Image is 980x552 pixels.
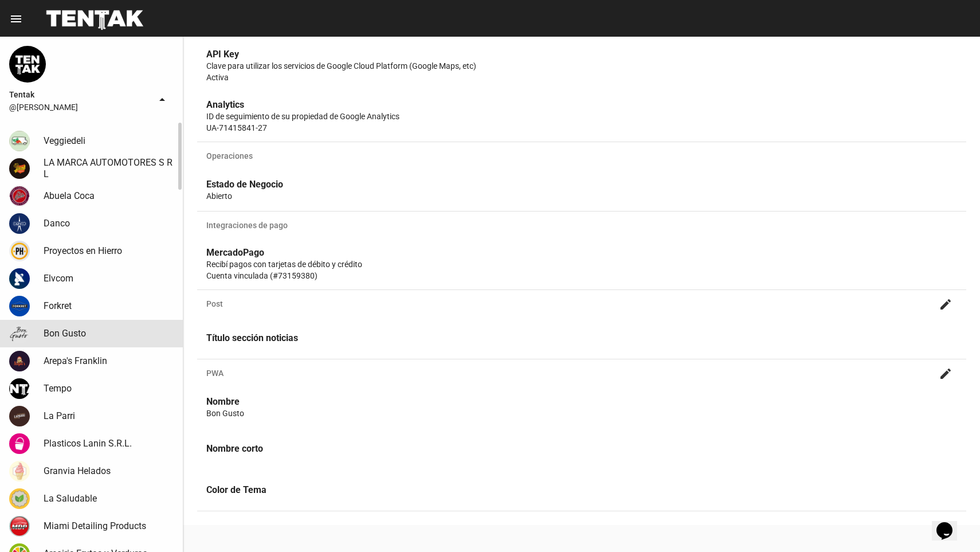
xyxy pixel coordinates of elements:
strong: Estado de Negocio [206,179,283,190]
iframe: chat widget [932,506,969,541]
img: 55b2a2b3-f58c-4645-9eec-f0b80f918465.png [9,46,46,83]
span: Post [206,299,934,308]
span: PWA [206,369,934,378]
img: cc45a060-656a-43d9-89d9-1ac3d6b43ad4.png [9,186,30,206]
p: Bon Gusto [206,408,957,419]
span: Plasticos Lanin S.R.L. [44,438,132,449]
p: Abierto [206,190,957,202]
span: Tentak [9,88,151,101]
span: Integraciones de pago [206,221,957,230]
img: 8570adf9-ca52-4367-b116-ae09c64cf26e.jpg [9,323,30,344]
img: 8637deca-d681-4e4c-a2bb-27b9e41dfcbf.png [9,268,30,289]
strong: Color de Tema [206,484,266,495]
img: 6340bca3-1f20-4af5-b860-1a40ae473cd4.png [9,131,30,151]
span: Abuela Coca [44,190,95,202]
span: Forkret [44,300,72,312]
img: 011624c6-6ee9-4eec-a285-d83953bdad70.png [9,433,30,454]
button: Editar [934,362,957,385]
button: Editar [934,292,957,315]
p: Clave para utilizar los servicios de Google Cloud Platform (Google Maps, etc) [206,60,957,72]
img: 7afb572e-e2bf-4eb2-b874-318d2fc5ebae.png [9,461,30,481]
img: e7e51715-11a1-4d88-891f-c4f14e77d65f.png [9,516,30,537]
p: UA-71415841-27 [206,122,957,134]
span: Danco [44,218,70,229]
mat-icon: create [939,297,952,311]
strong: Analytics [206,99,244,110]
mat-icon: arrow_drop_up [155,93,169,107]
p: ID de seguimiento de su propiedad de Google Analytics [206,111,957,122]
mat-icon: create [939,367,952,381]
span: Veggiedeli [44,135,85,147]
span: Granvia Helados [44,465,111,477]
span: Miami Detailing Products [44,520,146,532]
mat-icon: menu [9,12,23,26]
span: Elvcom [44,273,73,284]
img: 0ceafad0-ab32-4a33-9f17-6a0ab401c805.jpg [9,351,30,371]
span: Arepa's Franklin [44,355,107,367]
strong: Nombre [206,396,240,407]
strong: Nombre corto [206,443,263,454]
p: Activa [206,72,957,83]
img: 9572fc7a-31a2-4603-b516-c65519224726.png [9,296,30,316]
img: 360ee230-0737-4b4f-8ae6-2d0ff4896fcd.png [9,213,30,234]
span: LA MARCA AUTOMOTORES S R L [44,157,174,180]
img: 56496e30-7a30-4170-9b66-af8e1a7c89a1.png [9,378,30,399]
strong: API Key [206,49,239,60]
span: Proyectos en Hierro [44,245,122,257]
img: 57e3efc6-9f7d-4774-9d20-88513208b366.png [9,406,30,426]
img: 253090bb-544d-4c68-a66e-914db796e30d.png [9,241,30,261]
span: @[PERSON_NAME] [9,101,151,113]
p: Recibí pagos con tarjetas de débito y crédito [206,259,957,270]
span: Operaciones [206,151,957,160]
img: 0a648942-cfc5-4cb1-9d58-e40aa1169617.png [9,488,30,509]
p: Cuenta vinculada (#73159380) [206,270,957,281]
span: Bon Gusto [44,328,86,339]
strong: Título sección noticias [206,332,298,343]
span: La Parri [44,410,75,422]
span: La Saludable [44,493,97,504]
img: 9755db44-2693-4344-80d3-47ecc710140a.png [9,158,30,179]
strong: MercadoPago [206,247,264,258]
span: Tempo [44,383,72,394]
